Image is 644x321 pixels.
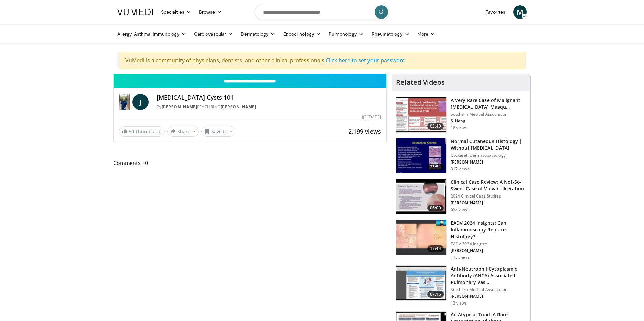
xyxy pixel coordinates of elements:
[326,57,406,64] a: Click here to set your password
[451,207,470,212] p: 658 views
[396,220,526,260] a: 17:44 EADV 2024 Insights: Can Inflammoscopy Replace Histology? EADV 2024 Insights [PERSON_NAME] 1...
[132,94,149,110] a: J
[396,266,446,301] img: 088b5fac-d6ad-43d4-be1a-44ee880f5bb0.150x105_q85_crop-smart_upscale.jpg
[190,27,237,41] a: Cardiovascular
[427,245,444,252] span: 17:44
[451,255,470,260] p: 175 views
[396,179,446,214] img: 2e26c7c5-ede0-4b44-894d-3a9364780452.150x105_q85_crop-smart_upscale.jpg
[113,158,387,167] span: Comments 0
[451,153,526,158] p: Cockerell Dermatopathology
[451,265,526,286] h3: Anti-Neutrophil Cytoplasmic Antibody (ANCA) Associated Pulmonary Vas…
[451,241,526,247] p: EADV 2024 Insights
[367,27,413,41] a: Rheumatology
[237,27,279,41] a: Dermatology
[201,126,236,137] button: Save to
[513,5,527,19] a: M
[325,27,367,41] a: Pulmonology
[129,128,134,135] span: 50
[451,125,467,131] p: 18 views
[396,220,446,255] img: 21dd94d6-2aa4-4e90-8e67-e9d24ce83a66.150x105_q85_crop-smart_upscale.jpg
[396,78,445,86] h4: Related Videos
[451,287,526,292] p: Southern Medical Association
[451,200,526,206] p: [PERSON_NAME]
[157,104,381,110] div: By FEATURING
[427,123,444,130] span: 03:40
[451,193,526,199] p: 2024 Clinical Case Studies
[396,179,526,214] a: 06:00 Clinical Case Review: A Not-So-Sweet Case of Vulvar Ulceration 2024 Clinical Case Studies [...
[279,27,325,41] a: Endocrinology
[451,118,526,124] p: S. Hang
[117,9,153,15] img: VuMedi Logo
[396,265,526,306] a: 07:16 Anti-Neutrophil Cytoplasmic Antibody (ANCA) Associated Pulmonary Vas… Southern Medical Asso...
[481,5,509,19] a: Favorites
[451,300,467,306] p: 13 views
[119,126,165,137] a: 50 Thumbs Up
[396,138,526,174] a: 35:51 Normal Cutaneous Histology | Without [MEDICAL_DATA] Cockerell Dermatopathology [PERSON_NAME...
[451,138,526,151] h3: Normal Cutaneous Histology | Without [MEDICAL_DATA]
[451,112,526,117] p: Southern Medical Association
[451,159,526,165] p: [PERSON_NAME]
[221,104,256,110] a: [PERSON_NAME]
[162,104,197,110] a: [PERSON_NAME]
[157,5,195,19] a: Specialties
[396,138,446,173] img: cd4a92e4-2b31-4376-97fb-4364d1c8cf52.150x105_q85_crop-smart_upscale.jpg
[167,126,199,137] button: Share
[119,94,130,110] img: Dr. Jordan Rennicke
[451,179,526,192] h3: Clinical Case Review: A Not-So-Sweet Case of Vulvar Ulceration
[396,97,446,132] img: 15a2a6c9-b512-40ee-91fa-a24d648bcc7f.150x105_q85_crop-smart_upscale.jpg
[413,27,439,41] a: More
[451,220,526,240] h3: EADV 2024 Insights: Can Inflammoscopy Replace Histology?
[195,5,226,19] a: Browse
[255,4,389,20] input: Search topics, interventions
[427,291,444,298] span: 07:16
[113,27,190,41] a: Allergy, Asthma, Immunology
[118,52,526,69] div: VuMedi is a community of physicians, dentists, and other clinical professionals.
[427,164,444,170] span: 35:51
[362,114,381,120] div: [DATE]
[451,248,526,253] p: [PERSON_NAME]
[396,97,526,133] a: 03:40 A Very Rare Case of Malignant [MEDICAL_DATA] Masqu… Southern Medical Association S. Hang 18...
[451,166,470,172] p: 317 views
[451,97,526,110] h3: A Very Rare Case of Malignant [MEDICAL_DATA] Masqu…
[348,127,381,135] span: 2,199 views
[157,94,381,101] h4: [MEDICAL_DATA] Cysts 101
[427,205,444,211] span: 06:00
[451,294,526,299] p: [PERSON_NAME]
